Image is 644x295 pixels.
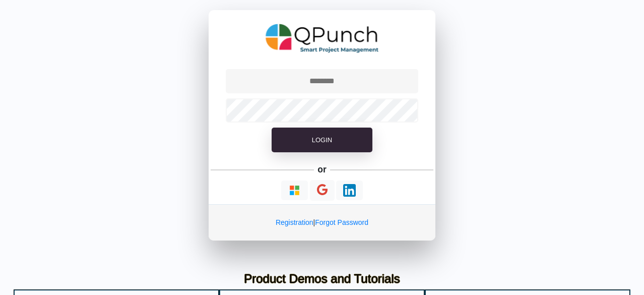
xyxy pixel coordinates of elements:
h3: Product Demos and Tutorials [21,272,623,286]
button: Continue With Google [310,180,335,201]
img: QPunch [266,20,379,56]
h5: or [316,162,329,176]
img: Loading... [343,184,356,197]
img: Loading... [288,184,301,197]
a: Registration [276,218,313,226]
button: Login [272,128,372,153]
button: Continue With Microsoft Azure [281,181,308,200]
button: Continue With LinkedIn [336,181,363,200]
div: | [209,204,435,241]
a: Forgot Password [315,218,368,226]
span: Login [312,136,332,144]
